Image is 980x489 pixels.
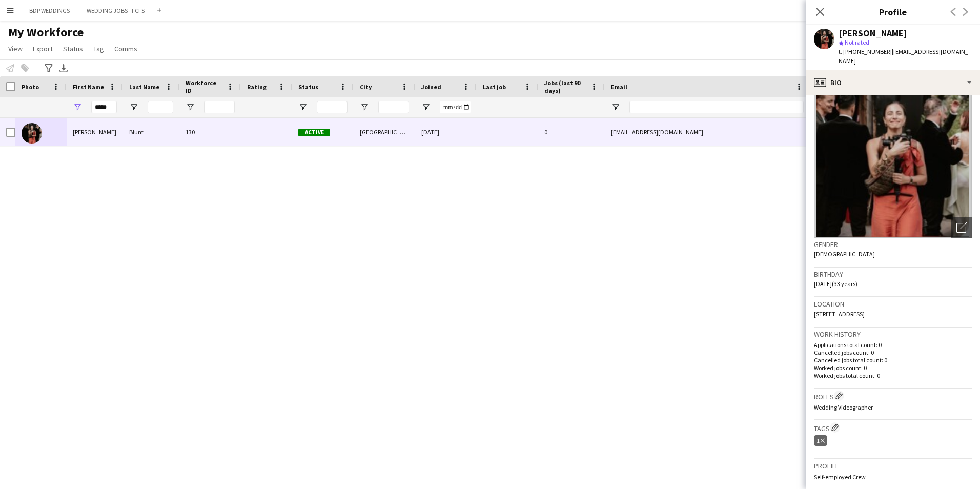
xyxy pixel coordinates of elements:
a: View [4,42,27,55]
p: Self-employed Crew [814,473,972,481]
h3: Work history [814,330,972,339]
span: Rating [247,83,267,91]
span: | [EMAIL_ADDRESS][DOMAIN_NAME] [839,48,968,65]
h3: Profile [806,5,980,18]
span: Last job [483,83,506,91]
app-action-btn: Advanced filters [43,62,55,74]
input: Joined Filter Input [440,101,471,113]
button: Open Filter Menu [129,103,138,112]
a: Comms [110,42,141,55]
button: Open Filter Menu [360,103,369,112]
span: Joined [421,83,441,91]
div: 130 [179,118,241,146]
span: Wedding Videographer [814,403,873,411]
button: BDP WEDDINGS [21,1,78,21]
input: Last Name Filter Input [148,101,173,113]
div: [PERSON_NAME] [67,118,123,146]
span: Export [33,44,53,53]
button: Open Filter Menu [186,103,195,112]
input: City Filter Input [378,101,409,113]
span: My Workforce [8,25,84,40]
img: Libby Blunt [22,123,42,144]
h3: Tags [814,422,972,433]
p: Applications total count: 0 [814,341,972,349]
span: [STREET_ADDRESS] [814,310,865,318]
span: Status [298,83,318,91]
span: Workforce ID [186,79,222,94]
span: Not rated [845,38,869,46]
a: Export [29,42,57,55]
div: Blunt [123,118,179,146]
span: Jobs (last 90 days) [544,79,586,94]
div: Bio [806,70,980,95]
div: Open photos pop-in [951,217,972,238]
span: [DATE] (33 years) [814,280,857,288]
div: 1 [814,435,827,446]
input: Email Filter Input [629,101,804,113]
a: Status [59,42,87,55]
span: Tag [93,44,104,53]
button: Open Filter Menu [611,103,620,112]
p: Cancelled jobs count: 0 [814,349,972,356]
h3: Profile [814,461,972,471]
span: Comms [114,44,137,53]
input: First Name Filter Input [91,101,117,113]
p: Worked jobs count: 0 [814,364,972,372]
p: Worked jobs total count: 0 [814,372,972,379]
span: t. [PHONE_NUMBER] [839,48,892,55]
span: City [360,83,372,91]
button: Open Filter Menu [73,103,82,112]
span: Email [611,83,627,91]
p: Cancelled jobs total count: 0 [814,356,972,364]
input: Workforce ID Filter Input [204,101,235,113]
span: Last Name [129,83,159,91]
div: [EMAIL_ADDRESS][DOMAIN_NAME] [605,118,810,146]
div: [PERSON_NAME] [839,29,907,38]
h3: Roles [814,391,972,401]
span: First Name [73,83,104,91]
button: Open Filter Menu [421,103,431,112]
div: [DATE] [415,118,477,146]
div: [GEOGRAPHIC_DATA] [354,118,415,146]
h3: Gender [814,240,972,249]
h3: Birthday [814,270,972,279]
span: [DEMOGRAPHIC_DATA] [814,250,875,258]
input: Status Filter Input [317,101,348,113]
h3: Location [814,299,972,309]
app-action-btn: Export XLSX [57,62,70,74]
div: 0 [538,118,605,146]
button: WEDDING JOBS - FCFS [78,1,153,21]
span: View [8,44,23,53]
span: Photo [22,83,39,91]
img: Crew avatar or photo [814,84,972,238]
button: Open Filter Menu [298,103,308,112]
span: Active [298,129,330,136]
a: Tag [89,42,108,55]
span: Status [63,44,83,53]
